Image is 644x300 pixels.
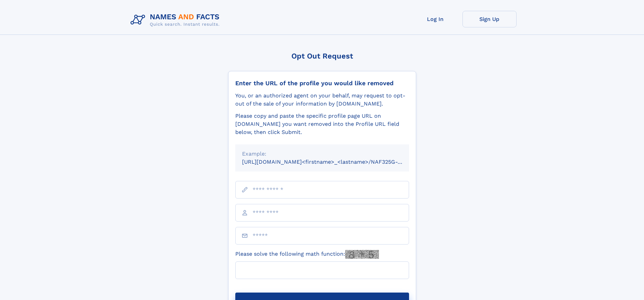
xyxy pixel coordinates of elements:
[242,159,422,165] small: [URL][DOMAIN_NAME]<firstname>_<lastname>/NAF325G-xxxxxxxx
[128,11,225,29] img: Logo Names and Facts
[235,79,409,87] div: Enter the URL of the profile you would like removed
[235,250,379,259] label: Please solve the following math function:
[408,11,462,27] a: Log In
[235,92,409,108] div: You, or an authorized agent on your behalf, may request to opt-out of the sale of your informatio...
[228,52,416,60] div: Opt Out Request
[462,11,517,27] a: Sign Up
[235,112,409,136] div: Please copy and paste the specific profile page URL on [DOMAIN_NAME] you want removed into the Pr...
[242,150,402,158] div: Example:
